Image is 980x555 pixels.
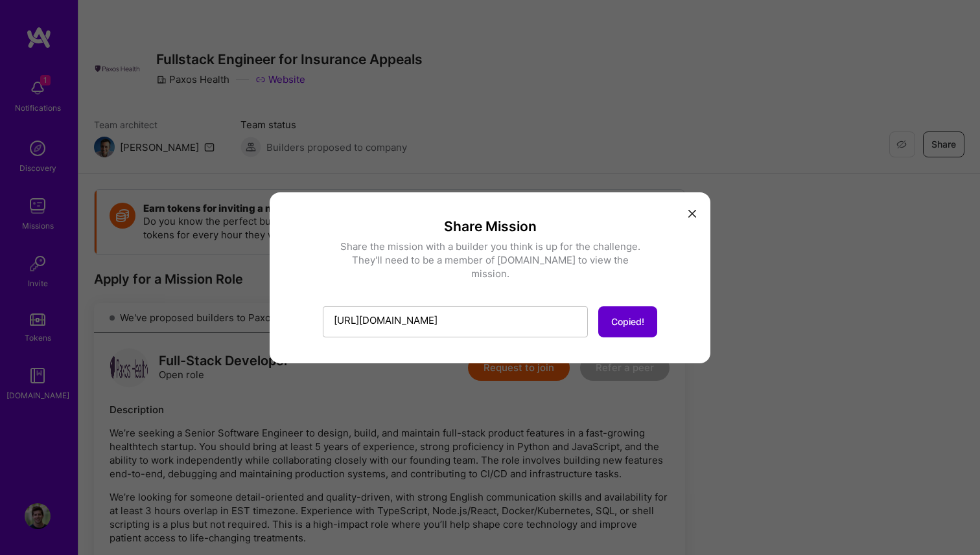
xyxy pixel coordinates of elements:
[338,240,642,280] p: Share the mission with a builder you think is up for the challenge. They'll need to be a member o...
[688,210,696,218] i: icon Close
[270,192,710,363] div: modal
[611,315,644,328] span: Copied!
[323,306,588,337] div: [URL][DOMAIN_NAME]
[444,218,537,234] h3: Share Mission
[598,306,657,337] button: Copied!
